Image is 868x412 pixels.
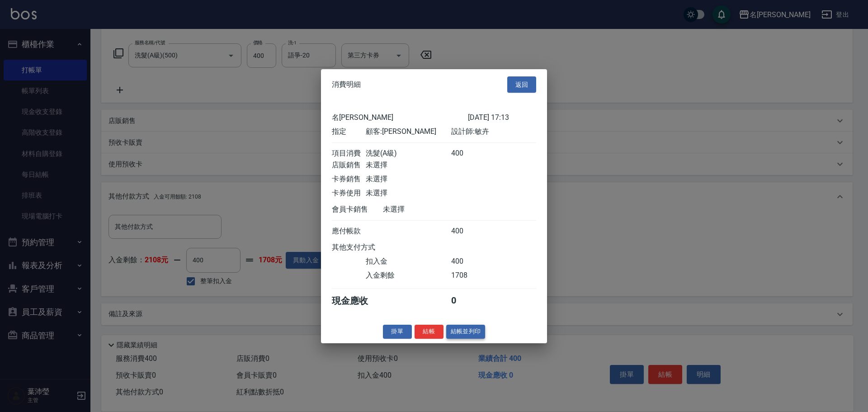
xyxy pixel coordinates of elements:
div: 400 [451,257,485,266]
button: 結帳 [415,325,443,339]
div: 項目消費 [332,149,366,158]
div: 現金應收 [332,295,383,307]
button: 掛單 [383,325,412,339]
div: 未選擇 [366,175,451,184]
div: 店販銷售 [332,161,366,170]
div: 指定 [332,127,366,137]
div: 顧客: [PERSON_NAME] [366,127,451,137]
div: 0 [451,295,485,307]
button: 結帳並列印 [446,325,486,339]
div: 洗髮(A級) [366,149,451,158]
button: 返回 [507,76,536,93]
div: 未選擇 [383,205,468,214]
div: 400 [451,227,485,236]
div: 名[PERSON_NAME] [332,113,468,123]
div: 未選擇 [366,189,451,198]
div: 1708 [451,271,485,280]
div: [DATE] 17:13 [468,113,536,123]
div: 400 [451,149,485,158]
div: 入金剩餘 [366,271,451,280]
span: 消費明細 [332,80,361,89]
div: 未選擇 [366,161,451,170]
div: 卡券銷售 [332,175,366,184]
div: 卡券使用 [332,189,366,198]
div: 應付帳款 [332,227,366,236]
div: 其他支付方式 [332,243,400,252]
div: 扣入金 [366,257,451,266]
div: 設計師: 敏卉 [451,127,536,137]
div: 會員卡銷售 [332,205,383,214]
